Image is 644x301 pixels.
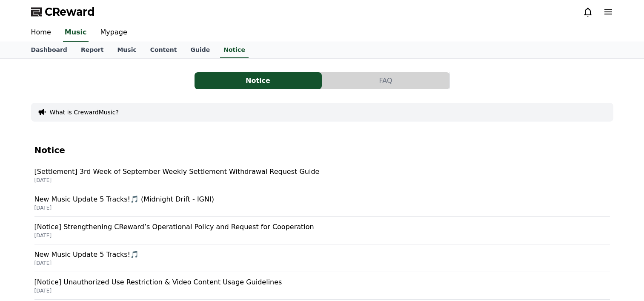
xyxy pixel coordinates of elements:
a: Music [110,42,143,58]
a: Notice [220,42,249,58]
p: [DATE] [34,204,610,211]
span: CReward [45,5,95,19]
p: [Settlement] 3rd Week of September Weekly Settlement Withdrawal Request Guide [34,167,610,177]
a: [Notice] Unauthorized Use Restriction & Video Content Usage Guidelines [DATE] [34,272,610,300]
a: [Settlement] 3rd Week of September Weekly Settlement Withdrawal Request Guide [DATE] [34,162,610,189]
a: New Music Update 5 Tracks!🎵 [DATE] [34,244,610,272]
a: Content [143,42,184,58]
p: [Notice] Strengthening CReward’s Operational Policy and Request for Cooperation [34,222,610,232]
p: [DATE] [34,232,610,239]
button: FAQ [322,72,449,89]
h4: Notice [34,145,610,155]
a: New Music Update 5 Tracks!🎵 (Midnight Drift - IGNI) [DATE] [34,189,610,217]
a: Guide [183,42,217,58]
button: Notice [195,72,322,89]
p: [DATE] [34,287,610,294]
a: Dashboard [24,42,74,58]
p: New Music Update 5 Tracks!🎵 [34,250,610,260]
p: [DATE] [34,177,610,184]
p: [DATE] [34,260,610,267]
a: Mypage [94,24,134,42]
a: [Notice] Strengthening CReward’s Operational Policy and Request for Cooperation [DATE] [34,217,610,244]
a: Report [74,42,111,58]
a: Home [24,24,58,42]
button: What is CrewardMusic? [50,108,119,116]
p: New Music Update 5 Tracks!🎵 (Midnight Drift - IGNI) [34,194,610,204]
a: Music [63,24,89,42]
a: CReward [31,5,95,19]
p: [Notice] Unauthorized Use Restriction & Video Content Usage Guidelines [34,277,610,287]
